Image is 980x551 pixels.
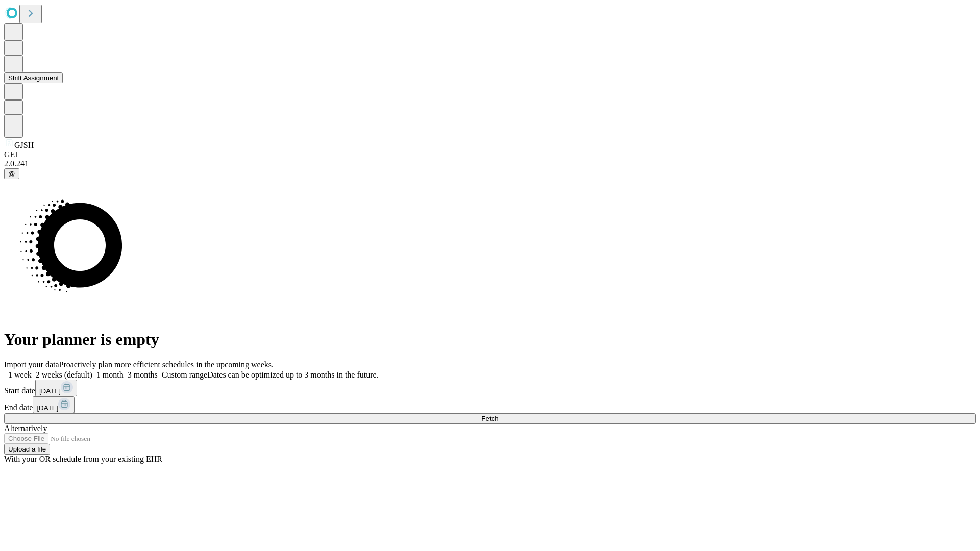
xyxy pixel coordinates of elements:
[207,370,378,379] span: Dates can be optimized up to 3 months in the future.
[14,141,34,149] span: GJSH
[128,370,158,379] span: 3 months
[33,396,75,413] button: [DATE]
[4,424,47,433] span: Alternatively
[4,150,976,159] div: GEI
[4,159,976,168] div: 2.0.241
[4,330,976,349] h1: Your planner is empty
[4,396,976,413] div: End date
[4,380,976,396] div: Start date
[8,170,15,178] span: @
[4,168,19,179] button: @
[37,404,58,412] span: [DATE]
[59,360,274,369] span: Proactively plan more efficient schedules in the upcoming weeks.
[35,380,77,396] button: [DATE]
[162,370,207,379] span: Custom range
[39,387,61,395] span: [DATE]
[4,455,162,463] span: With your OR schedule from your existing EHR
[4,72,63,83] button: Shift Assignment
[8,370,32,379] span: 1 week
[96,370,124,379] span: 1 month
[4,444,50,455] button: Upload a file
[481,415,498,422] span: Fetch
[4,413,976,424] button: Fetch
[4,360,59,369] span: Import your data
[36,370,92,379] span: 2 weeks (default)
